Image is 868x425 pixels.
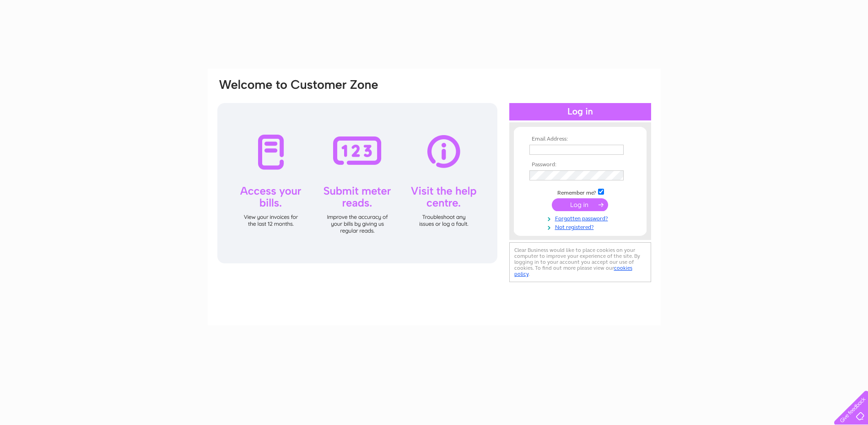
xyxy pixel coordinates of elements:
[552,198,608,211] input: Submit
[527,162,633,168] th: Password:
[527,187,633,196] td: Remember me?
[529,222,633,231] a: Not registered?
[527,136,633,142] th: Email Address:
[514,265,632,277] a: cookies policy
[509,242,651,282] div: Clear Business would like to place cookies on your computer to improve your experience of the sit...
[529,213,633,222] a: Forgotten password?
